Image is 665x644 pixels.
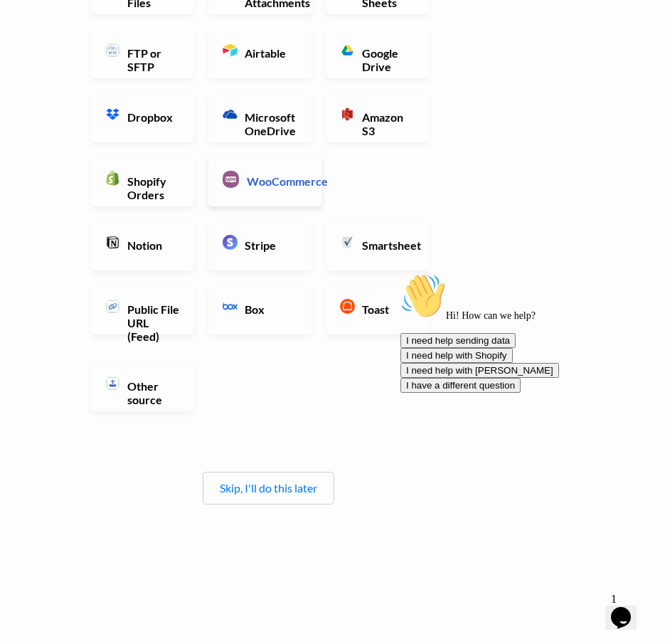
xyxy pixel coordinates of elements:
a: WooCommerce [208,157,321,206]
h6: Dropbox [124,110,180,124]
button: I need help sending data [6,65,121,80]
td: Open Google Translate [21,14,23,16]
img: Notion App & API [105,235,120,250]
a: Microsoft OneDrive [208,93,312,142]
a: Smartsheet [326,221,429,270]
a: Dropbox [91,93,194,142]
img: Shopify App & API [105,171,120,186]
img: Smartsheet App & API [340,235,355,250]
h6: Toast [358,302,415,316]
h6: Smartsheet [358,238,415,252]
td: Listen [16,14,19,16]
div: 👋Hi! How can we help?I need help sending dataI need help with ShopifyI need help with [PERSON_NAM... [6,6,262,125]
span: Hi! How can we help? [6,43,141,53]
td: Open Settings [25,14,28,16]
iframe: chat widget [605,587,651,630]
h6: Google Drive [358,46,415,73]
img: Microsoft OneDrive App & API [223,107,238,122]
a: Public File URL (Feed) [91,285,194,334]
img: Box App & API [223,299,238,314]
h6: Box [241,302,297,316]
h6: Stripe [241,238,297,252]
iframe: chat widget [395,268,651,580]
a: Stripe [208,221,312,270]
td: Open FAQ|Support Page [29,14,32,16]
h6: Shopify Orders [124,174,180,201]
h6: Notion [124,238,180,252]
img: Toast App & API [340,299,355,314]
h6: WooCommerce [243,174,307,188]
button: I need help with [PERSON_NAME] [6,95,164,110]
button: I need help with Shopify [6,80,118,95]
a: Google Drive [326,28,429,78]
h6: Amazon S3 [358,110,415,137]
td: Swap Languages [12,14,15,16]
img: Amazon S3 App & API [340,107,355,122]
a: Shopify Orders [91,157,194,206]
img: Public File URL App & API [105,299,120,314]
img: :wave: [6,6,51,51]
h6: Public File URL (Feed) [124,302,180,344]
a: Airtable [208,28,312,78]
h6: Microsoft OneDrive [241,110,297,137]
a: Toast [326,285,429,334]
img: WooCommerce App & API [223,171,240,188]
button: I have a different question [6,110,126,125]
img: Airtable App & API [223,43,238,58]
a: Notion [91,221,194,270]
a: Box [208,285,312,334]
a: Skip, I'll do this later [220,481,317,495]
img: Other Source App & API [105,376,120,391]
h6: Airtable [241,46,297,60]
h6: Other source [124,379,180,406]
img: Dropbox App & API [105,107,120,122]
img: FTP or SFTP App & API [105,43,120,58]
h6: FTP or SFTP [124,46,180,73]
img: Stripe App & API [223,235,238,250]
a: Amazon S3 [326,93,429,142]
img: Google Drive App & API [340,43,355,58]
a: FTP or SFTP [91,28,194,78]
a: Other source [91,361,194,411]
